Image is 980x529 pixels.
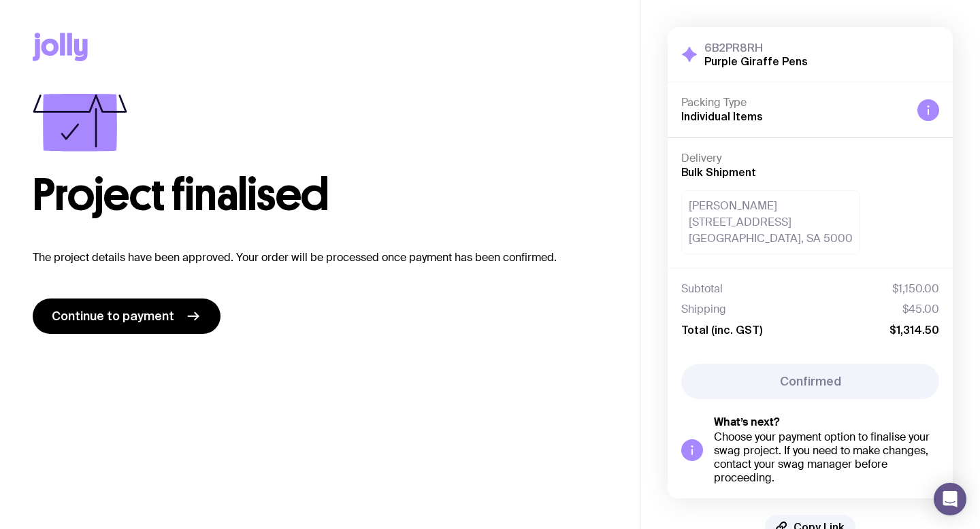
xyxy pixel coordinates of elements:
span: Subtotal [681,282,723,296]
span: $45.00 [902,303,939,316]
h3: 6B2PR8RH [704,41,808,54]
div: [PERSON_NAME] [STREET_ADDRESS] [GEOGRAPHIC_DATA], SA 5000 [681,190,860,254]
p: The project details have been approved. Your order will be processed once payment has been confir... [33,250,607,266]
a: Continue to payment [33,298,220,334]
span: $1,314.50 [889,323,939,337]
h5: What’s next? [714,415,939,429]
h2: Purple Giraffe Pens [704,54,808,68]
span: Total (inc. GST) [681,323,762,337]
div: Open Intercom Messenger [934,483,966,515]
span: Shipping [681,303,726,316]
h1: Project finalised [33,173,607,217]
button: Confirmed [681,364,939,399]
span: Continue to payment [52,308,174,324]
h4: Delivery [681,152,939,165]
span: Individual Items [681,110,763,122]
div: Choose your payment option to finalise your swag project. If you need to make changes, contact yo... [714,430,939,485]
span: Bulk Shipment [681,166,756,178]
h4: Packing Type [681,96,906,109]
span: $1,150.00 [892,282,939,296]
